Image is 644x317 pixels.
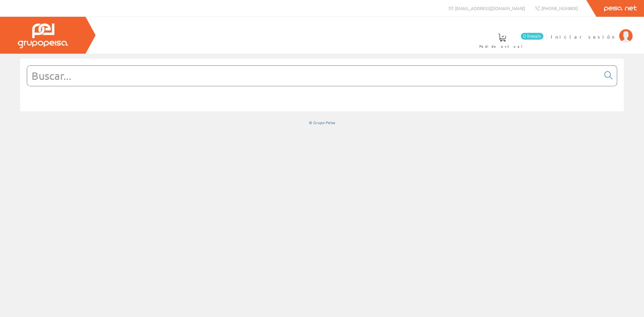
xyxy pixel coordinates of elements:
div: © Grupo Peisa [20,120,624,125]
img: Grupo Peisa [18,23,68,48]
span: Pedido actual [479,43,525,50]
span: [PHONE_NUMBER] [541,5,578,11]
span: [EMAIL_ADDRESS][DOMAIN_NAME] [455,5,525,11]
a: Iniciar sesión [551,28,633,34]
span: Iniciar sesión [551,33,616,40]
input: Buscar... [27,66,600,86]
span: 0 línea/s [521,33,543,40]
